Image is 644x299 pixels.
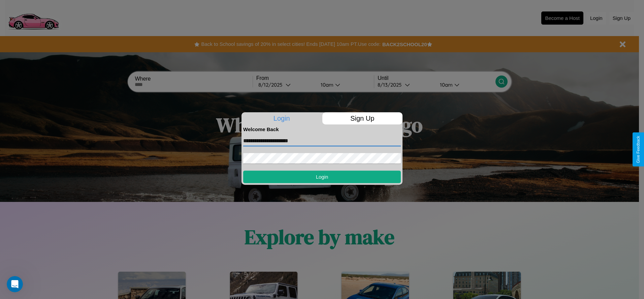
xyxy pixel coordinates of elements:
[243,171,401,183] button: Login
[7,276,23,292] iframe: Intercom live chat
[322,112,403,124] p: Sign Up
[636,136,641,163] div: Give Feedback
[243,126,401,132] h4: Welcome Back
[241,112,322,124] p: Login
